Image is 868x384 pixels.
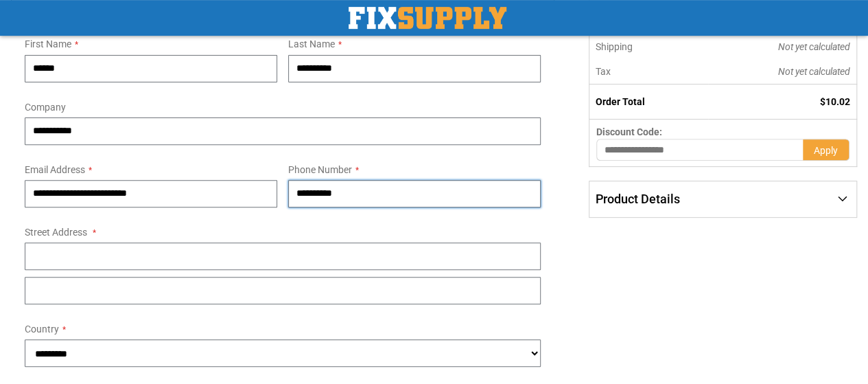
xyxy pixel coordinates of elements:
span: First Name [25,38,71,49]
span: Last Name [288,38,335,49]
span: Not yet calculated [778,66,850,77]
span: Discount Code: [596,126,662,137]
img: Fix Industrial Supply [349,7,506,29]
span: Street Address [25,227,87,238]
span: Email Address [25,164,85,175]
span: Not yet calculated [778,41,850,52]
button: Apply [803,139,849,161]
a: store logo [349,7,506,29]
span: Country [25,324,59,335]
strong: Order Total [596,96,645,107]
th: Tax [589,59,708,84]
span: Company [25,102,66,113]
span: Product Details [596,192,680,206]
span: $10.02 [820,96,850,107]
span: Shipping [596,41,633,52]
span: Apply [814,145,838,156]
span: Phone Number [288,164,352,175]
